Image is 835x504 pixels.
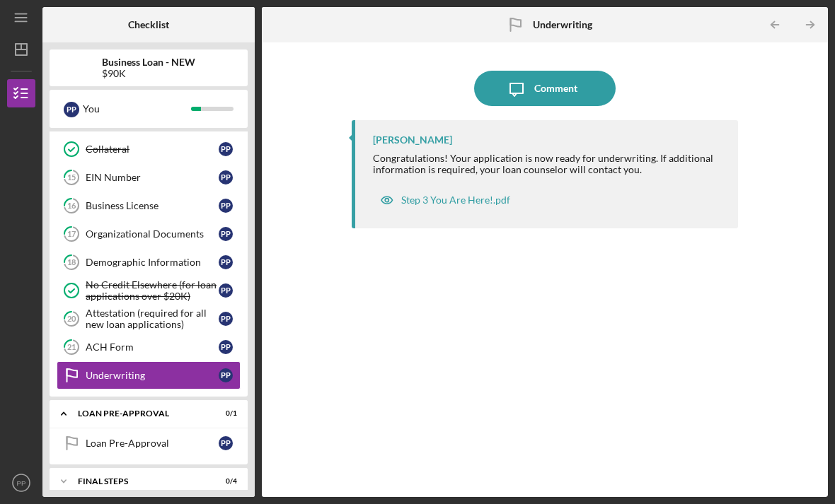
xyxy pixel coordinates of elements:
[86,172,219,183] div: EIN Number
[102,57,195,68] b: Business Loan - NEW
[67,315,76,324] tspan: 20
[86,307,219,330] div: Attestation (required for all new loan applications)
[67,173,76,182] tspan: 15
[7,469,35,497] button: PP
[102,68,195,79] div: $90K
[86,438,219,449] div: Loan Pre-Approval
[219,199,233,213] div: P P
[401,194,510,206] div: Step 3 You Are Here!.pdf
[219,255,233,269] div: P P
[373,134,452,146] div: [PERSON_NAME]
[57,192,241,220] a: 16Business LicensePP
[83,97,191,121] div: You
[78,477,202,486] div: FINAL STEPS
[212,477,237,486] div: 0 / 4
[57,276,241,305] a: No Credit Elsewhere (for loan applications over $20K)PP
[67,258,76,267] tspan: 18
[219,436,233,450] div: P P
[219,142,233,156] div: P P
[67,343,76,352] tspan: 21
[64,102,79,117] div: P P
[57,248,241,276] a: 18Demographic InformationPP
[17,479,26,487] text: PP
[86,143,219,155] div: Collateral
[57,135,241,163] a: CollateralPP
[57,305,241,333] a: 20Attestation (required for all new loan applications)PP
[534,71,577,106] div: Comment
[86,341,219,353] div: ACH Form
[373,153,724,175] div: Congratulations! Your application is now ready for underwriting. If additional information is req...
[86,257,219,268] div: Demographic Information
[219,227,233,241] div: P P
[57,220,241,248] a: 17Organizational DocumentsPP
[128,19,169,30] b: Checklist
[86,370,219,381] div: Underwriting
[533,19,592,30] b: Underwriting
[78,409,202,418] div: LOAN PRE-APPROVAL
[57,333,241,361] a: 21ACH FormPP
[219,283,233,298] div: P P
[212,409,237,418] div: 0 / 1
[67,201,76,211] tspan: 16
[86,279,219,302] div: No Credit Elsewhere (for loan applications over $20K)
[474,71,616,106] button: Comment
[219,340,233,354] div: P P
[57,429,241,457] a: Loan Pre-ApprovalPP
[86,200,219,211] div: Business License
[86,228,219,240] div: Organizational Documents
[67,230,76,239] tspan: 17
[373,186,517,214] button: Step 3 You Are Here!.pdf
[57,361,241,389] a: UnderwritingPP
[57,163,241,192] a: 15EIN NumberPP
[219,312,233,326] div: P P
[219,170,233,184] div: P P
[219,368,233,382] div: P P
